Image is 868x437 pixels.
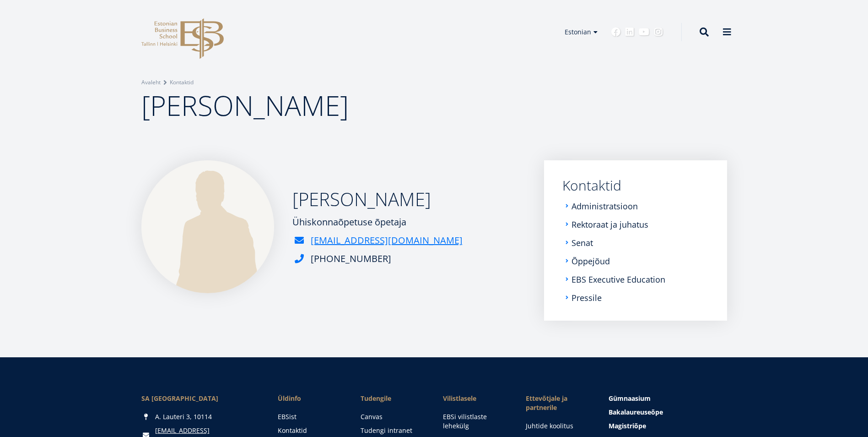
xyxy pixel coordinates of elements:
a: Juhtide koolitus [526,421,590,431]
span: Bakalaureuseõpe [609,408,663,416]
a: Administratsioon [571,202,638,211]
span: [PERSON_NAME] [141,87,349,124]
span: Gümnaasium [609,394,651,403]
h2: [PERSON_NAME] [292,188,463,211]
a: EBS Executive Education [571,275,665,284]
a: Kontaktid [562,179,709,192]
a: Rektoraat ja juhatus [571,220,648,229]
img: Indrek Makki [141,160,274,293]
a: Kontaktid [170,78,194,87]
div: SA [GEOGRAPHIC_DATA] [141,394,259,403]
a: Pressile [571,293,602,302]
a: Youtube [639,27,649,37]
a: Õppejõud [571,257,610,266]
a: EBSist [278,412,342,421]
div: A. Lauteri 3, 10114 [141,412,259,421]
span: Vilistlasele [443,394,507,403]
a: EBSi vilistlaste lehekülg [443,412,507,431]
span: Magistriõpe [609,421,646,430]
a: Canvas [361,412,425,421]
span: Ettevõtjale ja partnerile [526,394,590,412]
span: Üldinfo [278,394,342,403]
a: Linkedin [625,27,634,37]
a: Instagram [654,27,663,37]
a: Tudengile [361,394,425,403]
a: Kontaktid [278,426,342,435]
a: Facebook [611,27,620,37]
div: Ühiskonnaõpetuse õpetaja [292,215,463,229]
a: Magistriõpe [609,421,727,431]
a: Gümnaasium [609,394,727,403]
div: [PHONE_NUMBER] [311,252,391,266]
a: Tudengi intranet [361,426,425,435]
a: Senat [571,238,593,247]
a: Bakalaureuseõpe [609,408,727,417]
a: Avaleht [141,78,161,87]
a: [EMAIL_ADDRESS][DOMAIN_NAME] [311,234,463,247]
